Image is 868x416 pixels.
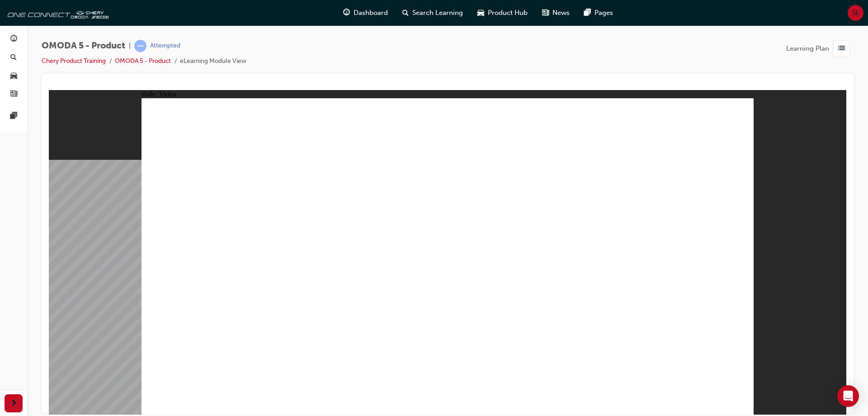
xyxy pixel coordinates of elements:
a: car-iconProduct Hub [470,4,535,22]
span: pages-icon [10,112,17,120]
span: Product Hub [488,8,528,18]
span: Dashboard [354,8,388,18]
a: guage-iconDashboard [336,4,395,22]
img: oneconnect [5,4,108,22]
span: Learning Plan [786,43,829,54]
span: Pages [594,8,613,18]
span: car-icon [10,72,17,80]
button: SL [848,5,863,21]
span: SL [852,8,859,18]
span: news-icon [10,91,17,99]
span: search-icon [10,54,17,62]
span: learningRecordVerb_ATTEMPT-icon [134,40,146,52]
a: search-iconSearch Learning [395,4,470,22]
div: Attempted [150,42,180,50]
span: car-icon [477,7,484,19]
li: eLearning Module View [180,56,246,67]
span: next-icon [10,398,17,409]
a: pages-iconPages [577,4,620,22]
a: Chery Product Training [42,57,106,65]
span: news-icon [542,7,549,19]
span: Search Learning [412,8,463,18]
span: guage-icon [10,35,17,43]
a: OMODA 5 - Product [115,57,171,65]
div: Open Intercom Messenger [837,385,859,407]
span: search-icon [402,7,409,19]
span: OMODA 5 - Product [42,41,125,51]
span: list-icon [838,43,845,54]
span: | [129,41,131,51]
span: News [552,8,570,18]
a: news-iconNews [535,4,577,22]
span: guage-icon [343,7,350,19]
span: pages-icon [584,7,591,19]
button: Learning Plan [786,40,854,57]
